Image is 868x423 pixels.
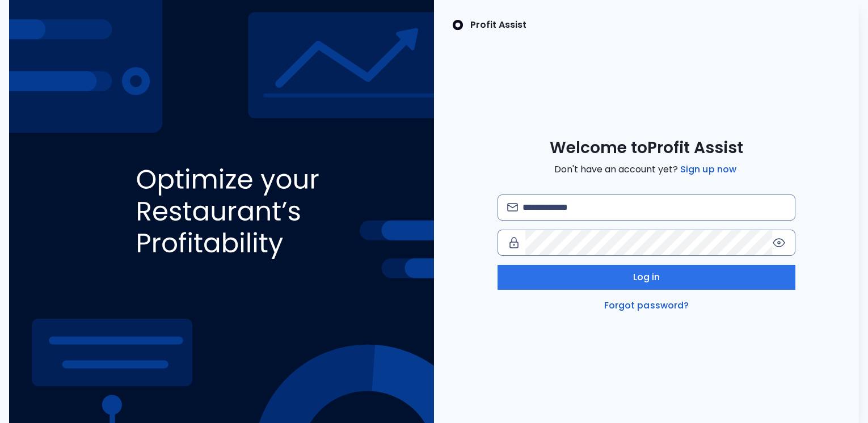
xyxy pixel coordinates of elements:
a: Sign up now [678,163,739,176]
span: Welcome to Profit Assist [550,138,743,158]
a: Forgot password? [602,299,692,312]
span: Don't have an account yet? [554,163,739,176]
p: Profit Assist [470,18,526,32]
img: email [507,203,518,212]
span: Log in [633,270,660,284]
img: SpotOn Logo [452,18,464,32]
button: Log in [498,265,795,290]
